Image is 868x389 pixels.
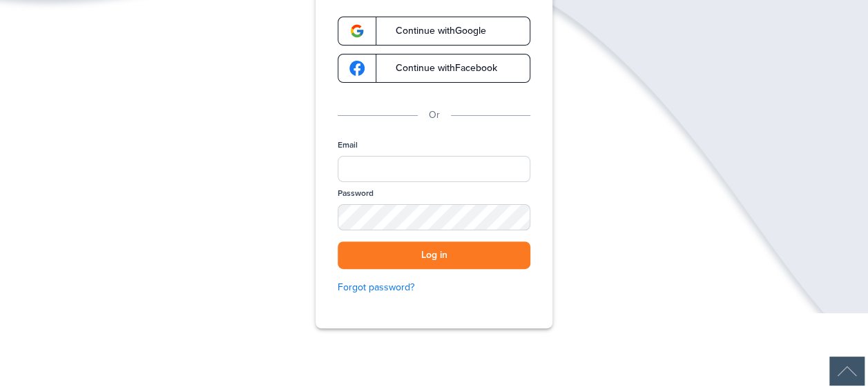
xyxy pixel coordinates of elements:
[429,108,440,123] p: Or
[338,54,530,83] a: google-logoContinue withFacebook
[349,23,365,39] img: google-logo
[829,357,865,386] div: Scroll Back to Top
[338,241,530,270] button: Log in
[338,188,374,199] label: Password
[338,156,530,182] input: Email
[338,204,530,230] input: Password
[382,26,486,36] span: Continue with Google
[338,280,530,295] a: Forgot password?
[349,61,365,76] img: google-logo
[382,63,497,73] span: Continue with Facebook
[338,139,358,151] label: Email
[829,357,865,386] img: Back to Top
[338,17,530,46] a: google-logoContinue withGoogle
